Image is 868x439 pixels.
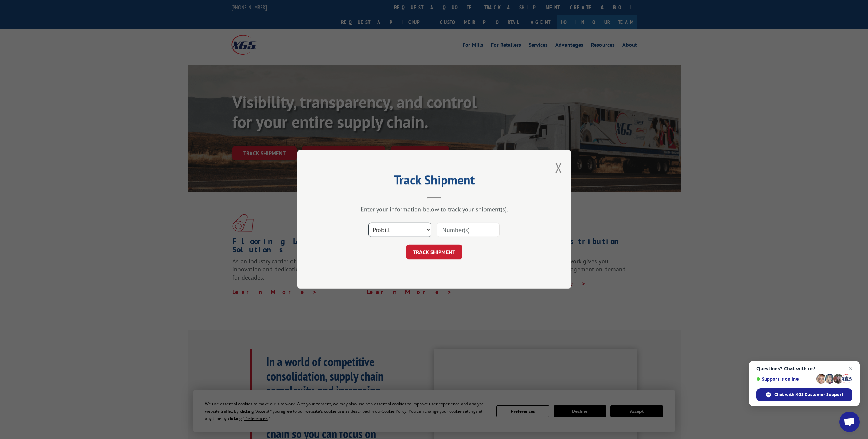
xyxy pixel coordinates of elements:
span: Chat with XGS Customer Support [774,391,843,398]
button: TRACK SHIPMENT [406,245,462,260]
h2: Track Shipment [332,175,537,188]
div: Enter your information below to track your shipment(s). [332,205,537,213]
span: Questions? Chat with us! [756,366,852,371]
input: Number(s) [437,223,500,237]
span: Close chat [846,364,855,373]
div: Chat with XGS Customer Support [756,388,852,401]
button: Close modal [555,159,562,177]
span: Support is online [756,376,814,382]
div: Open chat [839,412,860,432]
